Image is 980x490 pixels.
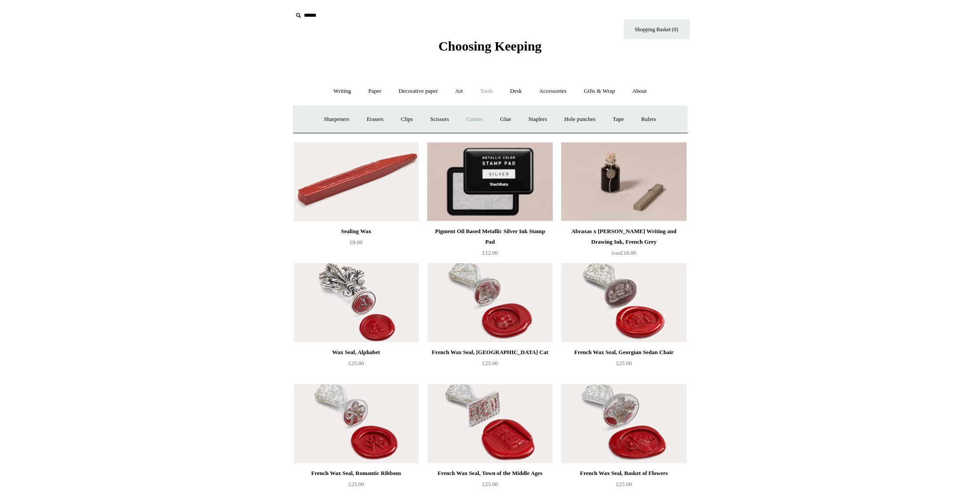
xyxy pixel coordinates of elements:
[563,226,684,247] div: Abraxas x [PERSON_NAME] Writing and Drawing Ink, French Grey
[561,347,686,383] a: French Wax Seal, Georgian Sedan Chair £25.00
[633,108,664,131] a: Rulers
[429,347,550,358] div: French Wax Seal, [GEOGRAPHIC_DATA] Cat
[427,384,552,463] a: French Wax Seal, Town of the Middle Ages French Wax Seal, Town of the Middle Ages
[502,80,530,103] a: Desk
[561,226,686,262] a: Abraxas x [PERSON_NAME] Writing and Drawing Ink, French Grey from£18.00
[294,347,419,383] a: Wax Seal, Alphabet £25.00
[482,481,498,487] span: £25.00
[359,108,391,131] a: Erasers
[458,108,491,131] a: Cutters
[294,384,419,463] a: French Wax Seal, Romantic Ribbons French Wax Seal, Romantic Ribbons
[296,347,417,358] div: Wax Seal, Alphabet
[472,80,501,103] a: Tools
[427,384,552,463] img: French Wax Seal, Town of the Middle Ages
[556,108,603,131] a: Hole punches
[447,80,471,103] a: Art
[492,108,519,131] a: Glue
[438,39,541,53] span: Choosing Keeping
[616,360,632,366] span: £25.00
[561,384,686,463] img: French Wax Seal, Basket of Flowers
[438,46,541,52] a: Choosing Keeping
[427,142,552,221] img: Pigment Oil Based Metallic Silver Ink Stamp Pad
[624,80,655,103] a: About
[624,19,690,39] a: Shopping Basket (0)
[561,142,686,221] img: Abraxas x Steve Harrison Writing and Drawing Ink, French Grey
[348,481,364,487] span: £25.00
[612,249,636,256] span: £18.00
[294,263,419,342] a: Wax Seal, Alphabet Wax Seal, Alphabet
[427,263,552,342] img: French Wax Seal, Cheshire Cat
[422,108,457,131] a: Scissors
[605,108,632,131] a: Tape
[427,347,552,383] a: French Wax Seal, [GEOGRAPHIC_DATA] Cat £25.00
[316,108,357,131] a: Sharpeners
[563,347,684,358] div: French Wax Seal, Georgian Sedan Chair
[294,263,419,342] img: Wax Seal, Alphabet
[294,142,419,221] a: Sealing Wax Sealing Wax
[429,468,550,479] div: French Wax Seal, Town of the Middle Ages
[531,80,574,103] a: Accessories
[391,80,446,103] a: Decorative paper
[427,142,552,221] a: Pigment Oil Based Metallic Silver Ink Stamp Pad Pigment Oil Based Metallic Silver Ink Stamp Pad
[616,481,632,487] span: £25.00
[296,468,417,479] div: French Wax Seal, Romantic Ribbons
[561,263,686,342] a: French Wax Seal, Georgian Sedan Chair French Wax Seal, Georgian Sedan Chair
[521,108,555,131] a: Staplers
[294,384,419,463] img: French Wax Seal, Romantic Ribbons
[612,251,621,256] span: from
[348,360,364,366] span: £25.00
[360,80,389,103] a: Paper
[427,226,552,262] a: Pigment Oil Based Metallic Silver Ink Stamp Pad £12.00
[576,80,623,103] a: Gifts & Wrap
[429,226,550,247] div: Pigment Oil Based Metallic Silver Ink Stamp Pad
[482,360,498,366] span: £25.00
[294,226,419,262] a: Sealing Wax £8.00
[296,226,417,237] div: Sealing Wax
[325,80,359,103] a: Writing
[561,142,686,221] a: Abraxas x Steve Harrison Writing and Drawing Ink, French Grey Abraxas x Steve Harrison Writing an...
[427,263,552,342] a: French Wax Seal, Cheshire Cat French Wax Seal, Cheshire Cat
[561,384,686,463] a: French Wax Seal, Basket of Flowers French Wax Seal, Basket of Flowers
[350,239,362,245] span: £8.00
[482,249,498,256] span: £12.00
[393,108,421,131] a: Clips
[563,468,684,479] div: French Wax Seal, Basket of Flowers
[294,142,419,221] img: Sealing Wax
[561,263,686,342] img: French Wax Seal, Georgian Sedan Chair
